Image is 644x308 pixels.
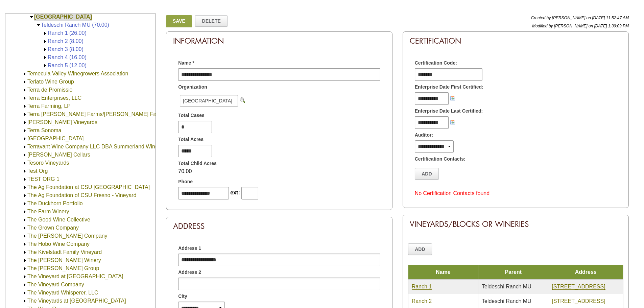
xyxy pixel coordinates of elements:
img: Collapse Teldeschi Ranch [29,15,34,20]
img: Choose a date [450,95,455,101]
a: Terlato Wine Group [27,79,74,85]
a: Ranch 2 [412,298,432,304]
a: Terra de Promissio [27,87,72,93]
img: Expand Terra Meade Vineyards [22,120,27,125]
div: Certification [403,32,628,50]
img: Expand Temecula Valley Winegrowers Association [22,71,27,76]
a: The [PERSON_NAME] Winery [27,257,101,263]
a: The [PERSON_NAME] Company [27,233,108,239]
a: The Farm Winery [27,209,69,214]
a: [PERSON_NAME] Vineyards [27,119,97,125]
span: 70.00 [178,168,192,174]
a: Temecula Valley Winegrowers Association [27,71,128,76]
a: [GEOGRAPHIC_DATA] [27,136,84,141]
a: The Vineyard Company [27,282,84,287]
a: [STREET_ADDRESS] [552,284,605,290]
a: Ranch 2 (8.00) [48,38,84,44]
td: Name [408,265,478,280]
a: Terra Sonoma [27,127,62,133]
span: Created by [PERSON_NAME] on [DATE] 11:52:47 AM Modified by [PERSON_NAME] on [DATE] 1:39:09 PM [531,16,629,28]
a: Ranch 1 (26.00) [48,30,87,36]
img: Expand The Kivelstadt Family Vineyard [22,250,27,255]
img: Expand The Hipp Company [22,234,27,239]
img: Expand The Hobo Wine Company [22,242,27,247]
img: Expand The Vineyard Company [22,282,27,287]
img: Expand The Ag Foundation of CSU Fresno - Vineyard [22,193,27,198]
a: The Grown Company [27,225,79,231]
a: Terravant Wine Company LLC DBA Summerland Wine Brands [27,144,177,149]
span: Organization [178,84,207,91]
span: Total Child Acres [178,160,217,167]
span: Total Cases [178,112,205,119]
a: The Duckhorn Portfolio [27,200,83,206]
a: Terra [PERSON_NAME] Farms/[PERSON_NAME] Farms [27,111,165,117]
img: Expand Terra Sonoma [22,128,27,133]
a: The Vineyard Whisperer, LLC [27,290,98,295]
a: Tesoro Vineyards [27,160,69,166]
a: Add [415,168,439,180]
img: Expand Terlato Wine Group [22,79,27,85]
img: Expand The Farm Winery [22,209,27,214]
img: Expand Ranch 3 (8.00) [43,47,48,52]
img: Expand The Vineyard at Springfield [22,274,27,279]
img: Expand Ranch 4 (16.00) [43,55,48,60]
img: Expand The Vineyard Whisperer, LLC [22,290,27,295]
span: Certification Code: [415,60,457,67]
a: The Vineyards at [GEOGRAPHIC_DATA] [27,298,126,304]
a: The Ag Foundation of CSU Fresno - Vineyard [27,192,137,198]
a: Test Org [27,168,48,174]
div: Address [166,217,392,235]
img: Expand Ranch 2 (8.00) [43,39,48,44]
a: The Hobo Wine Company [27,241,90,247]
span: Teldeschi Ranch MU [482,298,531,304]
a: Ranch 5 (12.00) [48,63,87,68]
img: Expand Terravant Wine Company LLC DBA Summerland Wine Brands [22,144,27,149]
span: Name * [178,60,194,67]
img: Collapse [36,23,41,28]
a: The [PERSON_NAME] Group [27,265,99,271]
a: Delete [195,15,228,27]
span: Teldeschi Ranch MU [482,284,531,289]
span: Auditor: [415,132,433,139]
img: Expand Terrill Cellars [22,152,27,158]
span: Enterprise Date Last Certified: [415,108,483,115]
span: Address 1 [178,245,201,252]
img: Expand The Duckhorn Portfolio [22,201,27,206]
img: Expand Ranch 1 (26.00) [43,31,48,36]
img: Expand Terra Enterprises, LLC [22,96,27,101]
img: Expand The Grown Company [22,226,27,231]
span: No Certification Contacts found [415,190,490,196]
img: Choose a date [450,119,455,125]
a: Terra Farming, LP [27,103,71,109]
img: Expand Test Org [22,169,27,174]
img: Expand The Good Wine Collective [22,217,27,222]
img: Expand TEST ORG 1 [22,177,27,182]
a: Ranch 4 (16.00) [48,54,87,60]
img: Expand The Vineyards at Rancho Encinar [22,299,27,304]
span: ext: [230,190,240,195]
span: City [178,293,187,300]
a: [STREET_ADDRESS] [552,298,605,304]
img: Expand Terra de Promissio [22,88,27,93]
a: Terra Enterprises, LLC [27,95,81,101]
a: The Vineyard at [GEOGRAPHIC_DATA] [27,274,123,279]
a: Ranch 1 [412,284,432,290]
img: Expand The Ag Foundation at CSU Fresno [22,185,27,190]
span: Certification Contacts: [415,156,466,163]
span: Enterprise Date First Certified: [415,84,483,91]
a: The Ag Foundation at CSU [GEOGRAPHIC_DATA] [27,184,150,190]
img: Expand Terrano Napa Valley [22,136,27,141]
img: Expand Ranch 5 (12.00) [43,63,48,68]
a: TEST ORG 1 [27,176,59,182]
a: The Kivelstadt Family Vineyard [27,249,102,255]
div: Information [166,32,392,50]
span: Address 2 [178,269,201,276]
a: [GEOGRAPHIC_DATA] [34,14,92,20]
span: Phone [178,178,193,185]
a: The Good Wine Collective [27,217,90,222]
a: Add [408,243,432,255]
img: Expand Terra Farming, LP [22,104,27,109]
td: Parent [478,265,548,280]
img: Expand The Sheppard Group [22,266,27,271]
img: Expand Tesoro Vineyards [22,161,27,166]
